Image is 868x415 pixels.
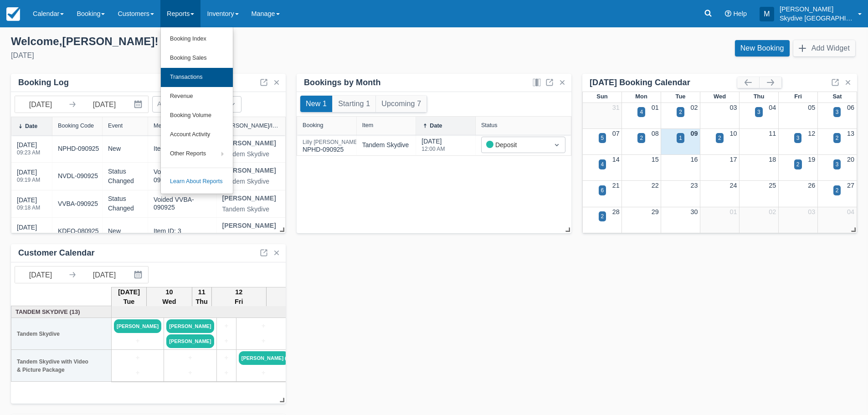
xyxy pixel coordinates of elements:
div: Booking [303,122,324,128]
a: 18 [769,156,776,163]
span: Wed [714,93,726,100]
div: Tandem Skydive [222,178,276,186]
ul: Reports [160,27,233,194]
span: Fri [794,93,802,100]
a: 16 [691,156,698,163]
div: Tandem Skydive [222,150,276,159]
div: Bookings by Month [304,77,381,88]
a: 04 [769,104,776,111]
a: 21 [612,182,620,189]
a: 23 [691,182,698,189]
a: 30 [691,208,698,215]
div: Date [25,123,37,129]
strong: [PERSON_NAME] [222,222,276,229]
div: 3 [836,160,839,169]
a: Tandem Skydive (13) [14,307,109,316]
a: + [114,336,161,346]
div: 09:19 AM [17,177,40,183]
a: New Booking [735,40,790,56]
a: 12 [808,130,815,137]
input: Start Date [15,96,66,113]
a: 02 [691,104,698,111]
div: 1 [679,134,682,142]
span: new [108,227,121,235]
strong: [PERSON_NAME] [222,139,276,147]
a: 01 [652,104,659,111]
div: Item ID: 3 [154,227,181,236]
a: [PERSON_NAME] [114,319,161,333]
strong: [PERSON_NAME] [222,195,276,202]
strong: [PERSON_NAME] [222,167,276,174]
span: Help [733,10,747,17]
span: new [108,145,121,152]
a: VVBA-090925 [58,199,98,209]
div: [DATE] Booking Calendar [590,77,737,88]
a: 17 [729,156,737,163]
div: [DATE] [11,50,427,61]
div: NPHD-090925 [303,139,359,154]
div: 2 [836,186,839,195]
a: 20 [847,156,854,163]
a: 29 [652,208,659,215]
div: 2 [601,212,604,220]
span: status changed [108,168,134,184]
div: 2 [836,134,839,142]
div: 6 [601,186,604,195]
a: 11 [769,130,776,137]
a: 24 [729,182,737,189]
a: + [219,336,234,346]
div: Item [362,122,374,128]
a: [PERSON_NAME] [166,334,214,348]
div: 3 [836,108,839,116]
a: 09 [691,130,698,137]
a: 10 [729,130,737,137]
span: Thu [754,93,765,100]
input: End Date [79,266,130,283]
a: + [166,368,214,378]
a: 03 [729,104,737,111]
a: 13 [847,130,854,137]
div: Status [481,122,498,128]
span: Sun [596,93,607,100]
div: 2 [796,160,800,169]
p: Skydive [GEOGRAPHIC_DATA] [780,14,853,23]
a: + [239,368,288,378]
div: [DATE] [17,140,40,161]
div: 09:23 AM [17,150,40,155]
a: 31 [612,104,620,111]
div: [DATE] [17,168,40,188]
a: Account Activity [161,125,233,144]
div: 09:18 AM [17,205,40,210]
th: Tandem Skydive with Video & Picture Package [11,350,112,382]
button: Starting 1 [333,96,375,112]
div: Lilly [PERSON_NAME] [303,139,359,145]
button: New 1 [300,96,332,112]
a: 05 [808,104,815,111]
span: Tue [675,93,685,100]
div: Item ID: 3 [154,145,181,153]
div: 2 [640,134,643,142]
span: Mon [635,93,647,100]
div: Booking Log [18,77,69,88]
button: Add Widget [793,40,855,56]
div: Booking Code [58,123,94,129]
a: Booking Index [161,30,233,49]
span: Sat [832,93,842,100]
a: [PERSON_NAME] [166,319,214,333]
div: 2 [679,108,682,116]
a: 22 [652,182,659,189]
button: Interact with the calendar and add the check-in date for your trip. [130,266,148,283]
button: Upcoming 7 [376,96,426,112]
a: + [219,368,234,378]
a: Lilly [PERSON_NAME]NPHD-090925 [303,143,359,147]
th: 11 Thu [192,287,211,307]
th: 10 Wed [147,287,192,307]
div: [DATE] [421,137,445,157]
a: NPHD-090925 [58,144,99,154]
div: Voided NVDL-090925 [154,168,211,184]
span: Dropdown icon [552,140,561,149]
div: Customer Calendar [18,248,95,258]
a: NVDL-090925 [58,171,98,181]
a: 28 [612,208,620,215]
th: 12 Fri [211,287,266,307]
